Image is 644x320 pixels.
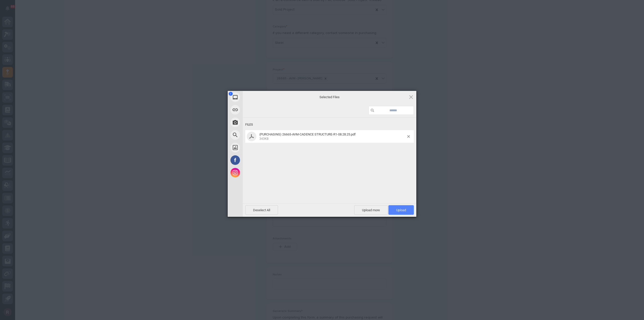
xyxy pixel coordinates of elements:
[258,132,407,141] span: (PURCHASING) 26665-AVM-CADENCE STRUCTURE-R1-08.28.25.pdf
[245,205,278,215] span: Deselect All
[228,141,288,154] div: Unsplash
[259,137,268,140] span: 343KB
[229,92,233,96] span: 1
[228,103,288,116] div: Link (URL)
[228,166,288,179] div: Instagram
[245,120,414,129] div: Files
[354,205,388,215] span: Upload more
[228,91,288,103] div: My Device
[279,95,380,99] span: Selected Files
[388,205,414,215] span: Upload
[396,208,406,212] span: Upload
[228,129,288,141] div: Web Search
[228,116,288,129] div: Take Photo
[259,132,356,136] span: (PURCHASING) 26665-AVM-CADENCE STRUCTURE-R1-08.28.25.pdf
[228,154,288,166] div: Facebook
[408,94,414,100] span: Click here or hit ESC to close picker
